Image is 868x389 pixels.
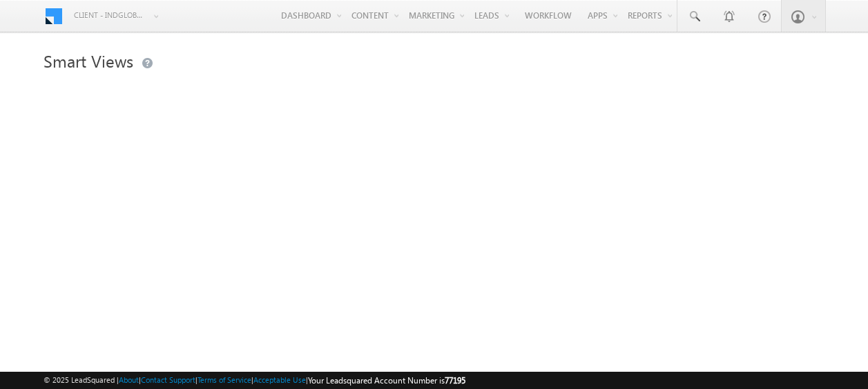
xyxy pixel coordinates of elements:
[308,375,465,386] span: Your Leadsquared Account Number is
[44,374,465,387] span: © 2025 LeadSquared | | | | |
[74,8,146,22] span: Client - indglobal2 (77195)
[44,50,133,72] span: Smart Views
[445,375,465,386] span: 77195
[119,375,139,384] a: About
[197,375,251,384] a: Terms of Service
[141,375,195,384] a: Contact Support
[253,375,306,384] a: Acceptable Use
